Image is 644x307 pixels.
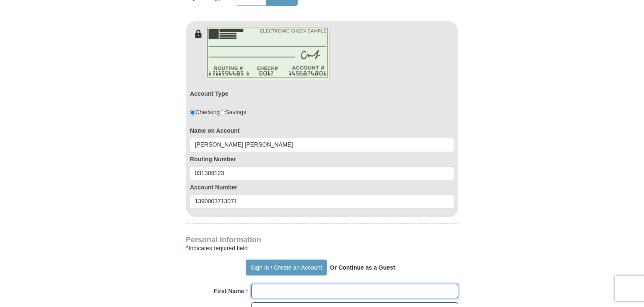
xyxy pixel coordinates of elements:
[190,183,454,192] label: Account Number
[190,89,229,98] label: Account Type
[190,108,246,116] div: Checking Savings
[246,260,327,276] button: Sign In / Create an Account
[190,155,454,163] label: Routing Number
[190,126,454,135] label: Name on Account
[214,285,244,297] strong: First Name
[186,236,458,243] h4: Personal Information
[330,264,395,271] strong: Or Continue as a Guest
[186,243,458,253] div: Indicates required field
[205,25,330,80] img: check-en.png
